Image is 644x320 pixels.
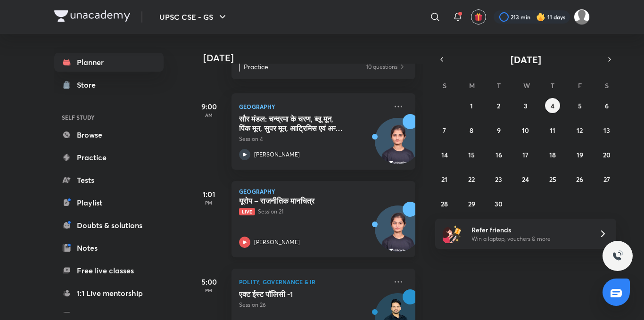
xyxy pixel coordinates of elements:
a: Store [54,75,164,94]
p: PM [190,200,228,205]
button: September 30, 2025 [491,196,506,211]
abbr: September 23, 2025 [495,175,502,184]
abbr: September 29, 2025 [468,199,475,208]
img: referral [443,224,462,243]
button: September 11, 2025 [545,123,560,138]
a: Free live classes [54,261,164,280]
abbr: September 14, 2025 [441,150,448,159]
button: September 29, 2025 [464,196,479,211]
abbr: September 6, 2025 [605,101,609,110]
button: September 23, 2025 [491,172,506,187]
a: Playlist [54,193,164,212]
button: September 20, 2025 [599,147,614,162]
abbr: September 8, 2025 [470,126,473,135]
h6: SELF STUDY [54,109,164,125]
button: September 1, 2025 [464,98,479,113]
button: September 8, 2025 [464,123,479,138]
button: September 17, 2025 [518,147,533,162]
h4: [DATE] [203,52,425,64]
abbr: September 10, 2025 [522,126,529,135]
img: Company Logo [54,10,130,22]
button: avatar [471,9,486,25]
button: September 21, 2025 [437,172,452,187]
img: ttu [612,250,623,262]
button: [DATE] [448,53,603,66]
abbr: September 20, 2025 [603,150,611,159]
p: Practice [244,62,365,72]
button: September 7, 2025 [437,123,452,138]
button: September 3, 2025 [518,98,533,113]
img: streak [536,12,545,22]
abbr: September 18, 2025 [549,150,556,159]
img: Avatar [375,123,421,168]
abbr: September 27, 2025 [603,175,610,184]
button: September 24, 2025 [518,172,533,187]
abbr: September 7, 2025 [443,126,446,135]
button: September 10, 2025 [518,123,533,138]
abbr: September 24, 2025 [522,175,529,184]
button: September 12, 2025 [572,123,587,138]
button: September 22, 2025 [464,172,479,187]
abbr: September 3, 2025 [524,101,528,110]
button: UPSC CSE - GS [154,8,234,26]
abbr: September 2, 2025 [497,101,500,110]
abbr: September 13, 2025 [603,126,610,135]
a: Browse [54,125,164,144]
abbr: September 4, 2025 [551,101,554,110]
abbr: September 19, 2025 [577,150,583,159]
abbr: September 30, 2025 [495,199,503,208]
span: [DATE] [511,53,541,66]
p: AM [190,112,228,118]
abbr: September 26, 2025 [576,175,583,184]
button: September 14, 2025 [437,147,452,162]
button: September 18, 2025 [545,147,560,162]
h5: 1:01 [190,189,228,200]
abbr: Thursday [551,81,554,90]
abbr: Tuesday [497,81,501,90]
button: September 5, 2025 [572,98,587,113]
p: Geography [239,189,408,194]
abbr: Wednesday [523,81,530,90]
abbr: September 5, 2025 [578,101,582,110]
p: [PERSON_NAME] [254,150,300,159]
a: Notes [54,238,164,257]
abbr: September 21, 2025 [441,175,447,184]
button: September 4, 2025 [545,98,560,113]
a: Tests [54,171,164,189]
abbr: September 16, 2025 [495,150,502,159]
abbr: September 11, 2025 [550,126,555,135]
p: Geography [239,101,387,112]
button: September 28, 2025 [437,196,452,211]
abbr: September 15, 2025 [468,150,475,159]
button: September 19, 2025 [572,147,587,162]
button: September 25, 2025 [545,172,560,187]
h5: 5:00 [190,276,228,287]
a: Doubts & solutions [54,216,164,235]
h5: 9:00 [190,101,228,112]
abbr: Friday [578,81,582,90]
img: Avatar [375,211,421,256]
button: September 27, 2025 [599,172,614,187]
abbr: September 22, 2025 [468,175,475,184]
h6: Refer friends [471,225,587,235]
p: Session 4 [239,135,387,143]
h5: एक्ट ईस्ट पॉलिसी -1 [239,289,356,299]
h5: सौर मंडल: चन्‍द्रमा के चरण, ब्‍लू मून, पिंक मून, सुपर मून, आट्रिमिस एवं अन्‍य चन्‍द्र मिश्‍न [239,114,356,133]
abbr: September 17, 2025 [522,150,528,159]
abbr: September 12, 2025 [577,126,583,135]
img: Practice available [398,62,406,72]
abbr: Monday [469,81,475,90]
a: 1:1 Live mentorship [54,284,164,303]
button: September 9, 2025 [491,123,506,138]
p: 10 questions [366,62,397,72]
p: Session 26 [239,301,387,309]
span: Live [239,208,255,215]
a: Practice [54,148,164,167]
abbr: September 1, 2025 [470,101,473,110]
button: September 6, 2025 [599,98,614,113]
abbr: September 28, 2025 [441,199,448,208]
p: Win a laptop, vouchers & more [471,235,587,243]
a: Company Logo [54,10,130,24]
h5: यूरोप – राजनीतिक मानचित्र [239,196,356,205]
p: Session 21 [239,207,387,216]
